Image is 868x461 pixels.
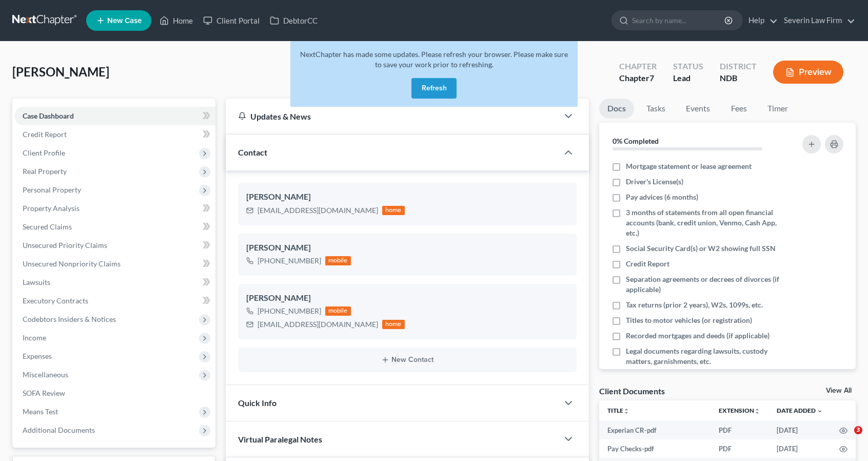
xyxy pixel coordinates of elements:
a: Unsecured Priority Claims [14,236,215,255]
a: SOFA Review [14,384,215,402]
td: PDF [711,439,768,458]
span: [PERSON_NAME] [12,64,109,79]
span: 3 months of statements from all open financial accounts (bank, credit union, Venmo, Cash App, etc.) [626,207,783,238]
div: [PERSON_NAME] [246,242,568,254]
div: [PHONE_NUMBER] [258,306,321,316]
td: Experian CR-pdf [599,421,711,439]
button: Refresh [411,78,457,99]
a: Date Added expand_more [777,407,823,414]
span: Property Analysis [23,204,80,213]
div: Client Documents [599,386,665,396]
a: Property Analysis [14,199,215,218]
span: Mortgage statement or lease agreement [626,161,752,171]
div: [EMAIL_ADDRESS][DOMAIN_NAME] [258,205,378,216]
i: unfold_more [754,408,760,414]
a: Fees [722,99,755,119]
span: Means Test [23,407,58,416]
span: Client Profile [23,148,65,157]
a: Unsecured Nonpriority Claims [14,255,215,273]
span: Unsecured Priority Claims [23,241,107,249]
a: Extensionunfold_more [719,407,760,414]
span: Credit Report [626,259,669,269]
span: Real Property [23,167,67,176]
span: Expenses [23,352,52,360]
span: Lawsuits [23,278,50,286]
a: Client Portal [198,11,265,30]
div: mobile [325,256,351,265]
td: Pay Checks-pdf [599,439,711,458]
div: [PERSON_NAME] [246,191,568,203]
span: Titles to motor vehicles (or registration) [626,315,752,325]
span: Contact [238,147,267,157]
div: Chapter [619,72,657,84]
a: Lawsuits [14,273,215,292]
a: Titleunfold_more [607,407,629,414]
div: [PHONE_NUMBER] [258,256,321,266]
span: New Case [107,17,142,25]
span: Additional Documents [23,426,95,434]
a: DebtorCC [265,11,323,30]
div: mobile [325,306,351,316]
a: Timer [759,99,796,119]
span: Tax returns (prior 2 years), W2s, 1099s, etc. [626,300,763,310]
a: Home [154,11,198,30]
div: home [382,206,405,215]
span: Pay advices (6 months) [626,192,698,202]
i: expand_more [817,408,823,414]
span: Secured Claims [23,222,72,231]
span: Personal Property [23,185,81,194]
span: Virtual Paralegal Notes [238,434,322,444]
span: Executory Contracts [23,296,88,305]
a: Credit Report [14,125,215,144]
span: Income [23,333,46,342]
a: Executory Contracts [14,292,215,310]
span: Credit Report [23,130,67,139]
div: home [382,320,405,329]
div: Lead [673,72,703,84]
td: [DATE] [768,439,831,458]
i: unfold_more [623,408,629,414]
a: Severin Law Firm [779,11,855,30]
span: Social Security Card(s) or W2 showing full SSN [626,243,776,254]
span: Legal documents regarding lawsuits, custody matters, garnishments, etc. [626,346,783,367]
div: Status [673,61,703,72]
a: Case Dashboard [14,107,215,125]
span: Driver's License(s) [626,177,683,187]
a: Secured Claims [14,218,215,236]
td: [DATE] [768,421,831,439]
strong: 0% Completed [613,137,659,145]
td: PDF [711,421,768,439]
a: View All [826,387,852,394]
a: Events [678,99,718,119]
div: NDB [720,72,757,84]
button: Preview [773,61,843,84]
a: Help [743,11,778,30]
span: Miscellaneous [23,370,68,379]
span: Separation agreements or decrees of divorces (if applicable) [626,274,783,295]
span: SOFA Review [23,389,65,397]
span: Unsecured Nonpriority Claims [23,259,121,268]
a: Docs [599,99,634,119]
span: Quick Info [238,398,277,408]
div: Chapter [619,61,657,72]
span: Recorded mortgages and deeds (if applicable) [626,331,770,341]
input: Search by name... [632,11,726,30]
a: Tasks [638,99,674,119]
div: Updates & News [238,111,546,122]
span: Codebtors Insiders & Notices [23,315,116,323]
span: 3 [854,426,862,434]
iframe: Intercom live chat [833,426,858,451]
span: NextChapter has made some updates. Please refresh your browser. Please make sure to save your wor... [300,50,568,69]
span: 7 [649,73,654,83]
div: [EMAIL_ADDRESS][DOMAIN_NAME] [258,319,378,330]
div: District [720,61,757,72]
span: Case Dashboard [23,111,74,120]
button: New Contact [246,356,568,364]
div: [PERSON_NAME] [246,292,568,304]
